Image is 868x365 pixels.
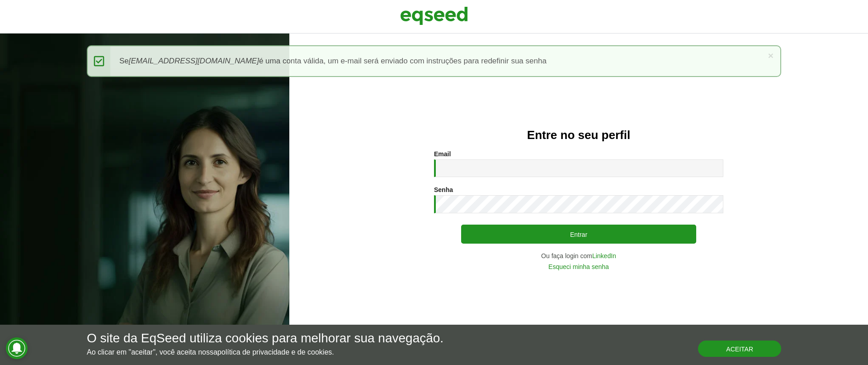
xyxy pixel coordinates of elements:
div: Se é uma conta válida, um e-mail será enviado com instruções para redefinir sua senha [87,45,781,77]
a: política de privacidade e de cookies [217,349,332,356]
button: Entrar [461,225,696,244]
a: Esqueci minha senha [548,264,609,270]
p: Ao clicar em "aceitar", você aceita nossa . [87,348,443,356]
em: [EMAIL_ADDRESS][DOMAIN_NAME] [129,57,259,65]
div: Ou faça login com [434,253,723,259]
h2: Entre no seu perfil [307,129,850,142]
label: Email [434,151,451,157]
img: EqSeed Logo [400,5,468,27]
a: LinkedIn [592,253,616,259]
label: Senha [434,187,453,193]
button: Aceitar [698,341,781,357]
h5: O site da EqSeed utiliza cookies para melhorar sua navegação. [87,331,443,346]
a: × [768,51,774,60]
